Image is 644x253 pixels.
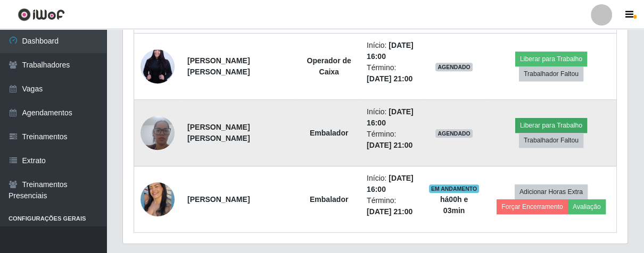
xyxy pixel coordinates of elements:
img: 1671138715382.jpeg [141,110,175,155]
span: EM ANDAMENTO [429,184,480,193]
button: Liberar para Trabalho [515,52,587,66]
img: CoreUI Logo [18,8,65,21]
strong: há 00 h e 03 min [440,195,468,215]
strong: Operador de Caixa [307,56,351,76]
time: [DATE] 16:00 [367,174,414,193]
strong: Embalador [310,129,348,137]
img: 1754502098226.jpeg [141,178,175,221]
li: Início: [367,40,416,62]
img: 1741973896630.jpeg [141,41,175,92]
button: Adicionar Horas Extra [515,184,588,199]
strong: Embalador [310,195,348,204]
li: Término: [367,195,416,217]
time: [DATE] 16:00 [367,41,414,61]
li: Término: [367,129,416,151]
time: [DATE] 21:00 [367,207,412,216]
strong: [PERSON_NAME] [PERSON_NAME] [187,123,250,142]
li: Início: [367,173,416,195]
button: Trabalhador Faltou [519,66,583,81]
button: Avaliação [568,199,606,214]
span: AGENDADO [435,129,473,138]
strong: [PERSON_NAME] [PERSON_NAME] [187,56,250,76]
button: Forçar Encerramento [497,199,568,214]
button: Trabalhador Faltou [519,133,583,148]
span: AGENDADO [435,63,473,71]
li: Início: [367,106,416,129]
strong: [PERSON_NAME] [187,195,250,204]
time: [DATE] 21:00 [367,141,412,149]
time: [DATE] 16:00 [367,107,414,127]
button: Liberar para Trabalho [515,118,587,133]
time: [DATE] 21:00 [367,74,412,83]
li: Término: [367,62,416,85]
